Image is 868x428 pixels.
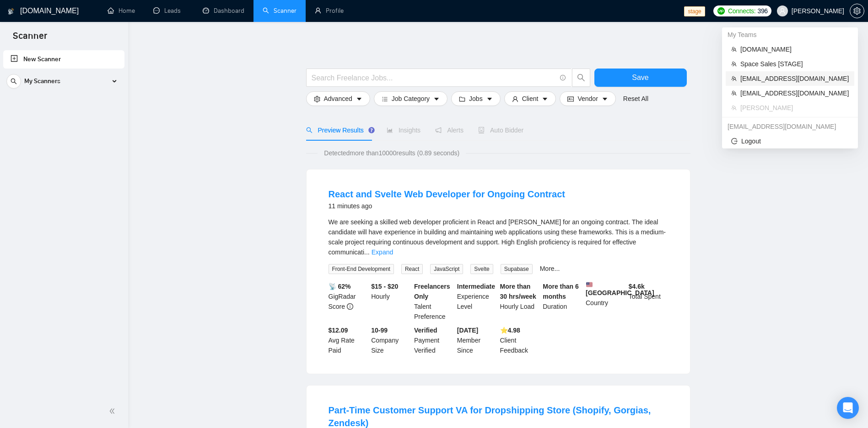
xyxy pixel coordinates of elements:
[850,7,864,15] span: setting
[740,88,849,98] span: [EMAIL_ADDRESS][DOMAIN_NAME]
[731,61,737,67] span: team
[540,265,560,272] a: More...
[684,6,705,16] span: stage
[567,95,574,102] span: idcard
[371,283,398,290] b: $15 - $20
[3,50,124,69] li: New Scanner
[837,397,859,419] div: Open Intercom Messenger
[387,127,421,134] span: Insights
[414,327,437,334] b: Verified
[306,127,372,134] span: Preview Results
[109,407,118,416] span: double-left
[740,74,849,84] span: [EMAIL_ADDRESS][DOMAIN_NAME]
[327,281,370,322] div: GigRadar Score
[306,127,313,133] span: search
[740,59,849,69] span: Space Sales [STAGE]
[560,91,615,106] button: idcardVendorcaret-down
[629,283,645,290] b: $ 4.6k
[329,189,566,199] a: React and Svelte Web Developer for Ongoing Contract
[329,405,651,428] a: Part-Time Customer Support VA for Dropshipping Store (Shopify, Gorgias, Zendesk)
[577,94,598,104] span: Vendor
[203,7,244,15] a: dashboardDashboard
[457,283,495,290] b: Intermediate
[6,74,21,89] button: search
[314,95,320,102] span: setting
[327,325,370,355] div: Avg Rate Paid
[717,7,725,15] img: upwork-logo.png
[584,281,627,322] div: Country
[501,264,533,274] span: Supabase
[543,283,579,300] b: More than 6 months
[153,7,184,15] a: messageLeads
[412,281,455,322] div: Talent Preference
[435,127,464,134] span: Alerts
[722,119,858,134] div: fariz.apriyanto@gigradar.io
[779,8,786,14] span: user
[469,94,483,104] span: Jobs
[430,264,463,274] span: JavaScript
[586,281,654,296] b: [GEOGRAPHIC_DATA]
[457,327,478,334] b: [DATE]
[374,91,447,106] button: barsJob Categorycaret-down
[5,29,54,48] span: Scanner
[315,7,344,15] a: userProfile
[498,325,541,355] div: Client Feedback
[522,94,539,104] span: Client
[728,6,755,16] span: Connects:
[560,75,566,81] span: info-circle
[498,281,541,322] div: Hourly Load
[8,4,14,19] img: logo
[306,91,370,106] button: settingAdvancedcaret-down
[372,248,393,256] a: Expand
[572,69,590,87] button: search
[542,95,548,102] span: caret-down
[11,50,117,69] a: New Scanner
[371,327,388,334] b: 10-99
[329,283,351,290] b: 📡 62%
[24,72,60,90] span: My Scanners
[731,90,737,96] span: team
[602,95,608,102] span: caret-down
[740,103,849,113] span: [PERSON_NAME]
[312,72,556,84] input: Search Freelance Jobs...
[850,4,864,18] button: setting
[731,105,737,111] span: team
[731,47,737,52] span: team
[451,91,501,106] button: folderJobscaret-down
[324,94,352,104] span: Advanced
[329,218,666,256] span: We are seeking a skilled web developer proficient in React and [PERSON_NAME] for an ongoing contr...
[572,74,590,82] span: search
[108,7,135,15] a: homeHome
[512,95,518,102] span: user
[369,281,412,322] div: Hourly
[500,327,520,334] b: ⭐️ 4.98
[369,325,412,355] div: Company Size
[387,127,393,133] span: area-chart
[478,127,485,133] span: robot
[731,136,849,146] span: Logout
[3,72,124,94] li: My Scanners
[504,91,556,106] button: userClientcaret-down
[435,127,442,133] span: notification
[623,94,648,104] a: Reset All
[329,201,566,211] div: 11 minutes ago
[455,281,498,322] div: Experience Level
[740,44,849,54] span: [DOMAIN_NAME]
[364,248,370,256] span: ...
[586,281,593,288] img: 🇺🇸
[757,6,767,16] span: 396
[329,327,348,334] b: $12.09
[541,281,584,322] div: Duration
[7,78,21,85] span: search
[486,95,493,102] span: caret-down
[459,95,465,102] span: folder
[356,95,362,102] span: caret-down
[382,95,388,102] span: bars
[329,217,668,257] div: We are seeking a skilled web developer proficient in React and Svelte for an ongoing contract. Th...
[318,148,466,158] span: Detected more than 10000 results (0.89 seconds)
[412,325,455,355] div: Payment Verified
[731,138,738,144] span: logout
[500,283,536,300] b: More than 30 hrs/week
[263,7,297,15] a: searchScanner
[478,127,523,134] span: Auto Bidder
